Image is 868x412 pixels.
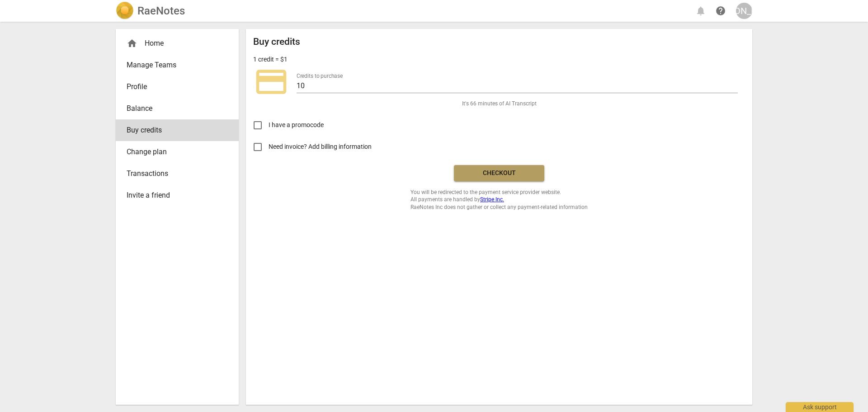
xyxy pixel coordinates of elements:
[116,141,239,163] a: Change plan
[253,55,288,64] p: 1 credit = $1
[116,2,185,20] a: LogoRaeNotes
[269,142,373,152] span: Need invoice? Add billing information
[127,81,221,92] span: Profile
[269,120,324,130] span: I have a promocode
[127,168,221,179] span: Transactions
[127,60,221,71] span: Manage Teams
[253,64,289,100] span: credit_card
[116,98,239,119] a: Balance
[116,76,239,98] a: Profile
[127,190,221,201] span: Invite a friend
[480,196,504,203] a: Stripe Inc.
[127,125,221,136] span: Buy credits
[127,103,221,114] span: Balance
[410,189,588,211] span: You will be redirected to the payment service provider website. All payments are handled by RaeNo...
[116,54,239,76] a: Manage Teams
[461,169,537,178] span: Checkout
[454,165,544,181] button: Checkout
[127,38,137,49] span: home
[116,2,134,20] img: Logo
[116,163,239,185] a: Transactions
[116,185,239,206] a: Invite a friend
[116,33,239,54] div: Home
[462,100,537,108] span: It's 66 minutes of AI Transcript
[736,3,752,19] button: [PERSON_NAME]
[253,36,300,47] h2: Buy credits
[127,147,221,157] span: Change plan
[786,402,854,412] div: Ask support
[116,119,239,141] a: Buy credits
[127,38,221,49] div: Home
[297,73,343,79] label: Credits to purchase
[715,5,726,16] span: help
[137,5,185,17] h2: RaeNotes
[712,3,729,19] a: Help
